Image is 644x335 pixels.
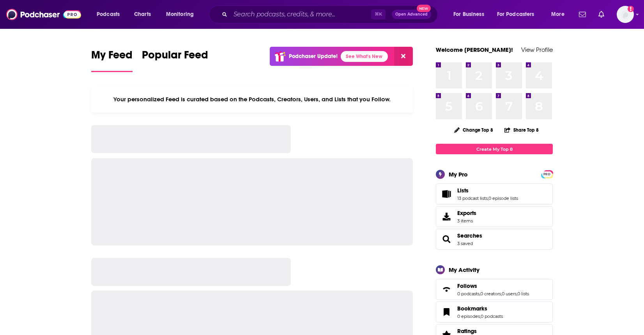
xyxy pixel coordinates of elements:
[436,206,553,227] a: Exports
[488,196,488,201] span: ,
[439,284,454,295] a: Follows
[6,7,81,22] img: Podchaser - Follow, Share and Rate Podcasts
[457,218,476,224] span: 3 items
[216,5,445,23] div: Search podcasts, credits, & more...
[617,6,634,23] span: Logged in as broadleafbooks_
[457,291,479,296] a: 0 podcasts
[91,86,413,113] div: Your personalized Feed is curated based on the Podcasts, Creators, Users, and Lists that you Follow.
[457,187,518,194] a: Lists
[521,46,553,53] a: View Profile
[161,8,204,21] button: open menu
[449,171,468,178] div: My Pro
[436,46,513,53] a: Welcome [PERSON_NAME]!
[576,8,589,21] a: Show notifications dropdown
[457,241,473,246] a: 3 saved
[517,291,529,296] a: 0 lists
[595,8,607,21] a: Show notifications dropdown
[230,8,371,21] input: Search podcasts, credits, & more...
[91,48,133,66] span: My Feed
[91,48,133,72] a: My Feed
[453,9,484,20] span: For Business
[448,8,494,21] button: open menu
[617,6,634,23] button: Show profile menu
[439,234,454,245] a: Searches
[457,328,477,335] span: Ratings
[488,196,518,201] a: 0 episode lists
[457,187,469,194] span: Lists
[457,210,476,217] span: Exports
[392,10,431,19] button: Open AdvancedNew
[129,8,156,21] a: Charts
[449,266,479,273] div: My Activity
[457,232,482,239] a: Searches
[457,305,487,312] span: Bookmarks
[492,8,546,21] button: open menu
[91,8,130,21] button: open menu
[479,291,480,296] span: ,
[142,48,208,66] span: Popular Feed
[97,9,120,20] span: Podcasts
[481,314,503,319] a: 0 podcasts
[371,9,386,19] span: ⌘ K
[628,6,634,12] svg: Add a profile image
[439,307,454,317] a: Bookmarks
[480,291,501,296] a: 0 creators
[497,9,534,20] span: For Podcasters
[436,144,553,154] a: Create My Top 8
[457,305,503,312] a: Bookmarks
[134,9,151,20] span: Charts
[449,125,498,135] button: Change Top 8
[457,282,477,289] span: Follows
[436,279,553,300] span: Follows
[436,183,553,205] span: Lists
[457,328,503,335] a: Ratings
[502,291,517,296] a: 0 users
[457,282,529,289] a: Follows
[395,12,428,16] span: Open Advanced
[504,122,539,138] button: Share Top 8
[480,314,481,319] span: ,
[501,291,502,296] span: ,
[546,8,574,21] button: open menu
[617,6,634,23] img: User Profile
[341,51,388,62] a: See What's New
[142,48,208,72] a: Popular Feed
[436,301,553,323] span: Bookmarks
[439,211,454,222] span: Exports
[457,196,488,201] a: 13 podcast lists
[517,291,517,296] span: ,
[439,189,454,199] a: Lists
[417,5,431,12] span: New
[289,53,338,60] p: Podchaser Update!
[551,9,564,20] span: More
[436,229,553,250] span: Searches
[166,9,194,20] span: Monitoring
[457,314,480,319] a: 0 episodes
[542,171,552,177] a: PRO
